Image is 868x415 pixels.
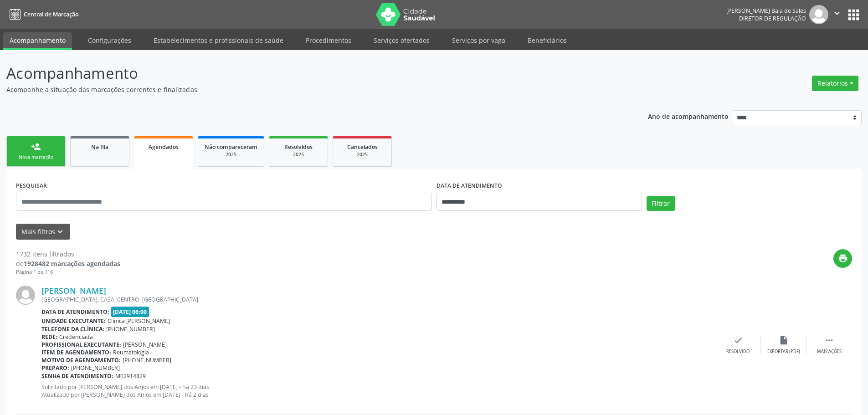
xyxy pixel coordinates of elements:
[828,5,846,24] button: 
[55,227,65,237] i: keyboard_arrow_down
[16,224,70,240] button: Mais filtroskeyboard_arrow_down
[82,32,138,48] a: Configurações
[41,372,113,380] b: Senha de atendimento:
[838,253,848,263] i: print
[739,15,806,22] span: Diretor de regulação
[6,85,605,94] p: Acompanhe a situação das marcações correntes e finalizadas
[149,143,179,151] span: Agendados
[817,348,842,355] div: Mais ações
[521,32,573,48] a: Beneficiários
[812,76,858,91] button: Relatórios
[16,268,120,276] div: Página 1 de 116
[347,143,378,151] span: Cancelados
[16,249,120,259] div: 1732 itens filtrados
[41,317,106,325] b: Unidade executante:
[41,356,121,364] b: Motivo de agendamento:
[6,7,78,22] a: Central de Marcação
[809,5,828,24] img: img
[276,151,321,158] div: 2025
[91,143,108,151] span: Na fila
[299,32,358,48] a: Procedimentos
[437,179,502,193] label: DATA DE ATENDIMENTO
[106,325,155,333] span: [PHONE_NUMBER]
[41,286,106,296] a: [PERSON_NAME]
[16,179,47,193] label: PESQUISAR
[41,364,69,372] b: Preparo:
[648,110,729,122] p: Ano de acompanhamento
[446,32,512,48] a: Serviços por vaga
[16,286,35,305] img: img
[41,341,121,348] b: Profissional executante:
[779,335,789,345] i: insert_drive_file
[31,142,41,152] div: person_add
[647,196,675,211] button: Filtrar
[367,32,436,48] a: Serviços ofertados
[767,348,800,355] div: Exportar (PDF)
[13,154,59,161] div: Nova marcação
[59,333,93,341] span: Credenciada
[205,143,257,151] span: Não compareceram
[832,8,842,18] i: 
[726,7,806,15] div: [PERSON_NAME] Baia de Sales
[123,341,167,348] span: [PERSON_NAME]
[113,348,149,356] span: Reumatologia
[123,356,171,364] span: [PHONE_NUMBER]
[846,7,862,23] button: apps
[24,259,120,268] strong: 1928482 marcações agendadas
[16,259,120,268] div: de
[108,317,170,325] span: Clinica [PERSON_NAME]
[205,151,257,158] div: 2025
[726,348,750,355] div: Resolvido
[41,348,111,356] b: Item de agendamento:
[284,143,313,151] span: Resolvidos
[3,32,72,50] a: Acompanhamento
[41,325,104,333] b: Telefone da clínica:
[41,308,109,316] b: Data de atendimento:
[6,62,605,85] p: Acompanhamento
[733,335,743,345] i: check
[41,333,57,341] b: Rede:
[24,10,78,18] span: Central de Marcação
[41,383,715,399] p: Solicitado por [PERSON_NAME] dos Anjos em [DATE] - há 23 dias Atualizado por [PERSON_NAME] dos An...
[147,32,290,48] a: Estabelecimentos e profissionais de saúde
[824,335,834,345] i: 
[833,249,852,268] button: print
[71,364,120,372] span: [PHONE_NUMBER]
[339,151,385,158] div: 2025
[115,372,146,380] span: M02914829
[111,307,149,317] span: [DATE] 06:00
[41,296,715,303] div: [GEOGRAPHIC_DATA], CASA, CENTRO, [GEOGRAPHIC_DATA]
